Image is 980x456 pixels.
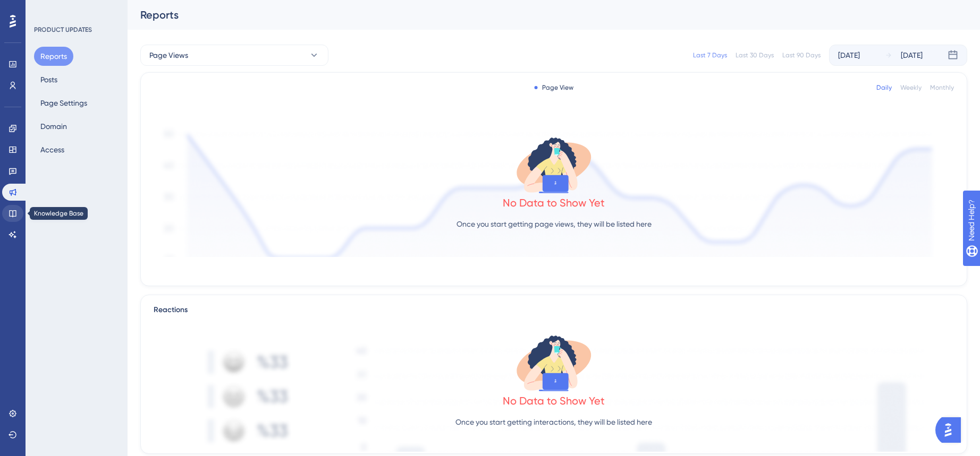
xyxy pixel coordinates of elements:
div: Last 30 Days [736,51,774,59]
iframe: UserGuiding AI Assistant Launcher [935,414,967,446]
div: Last 7 Days [693,51,727,59]
div: [DATE] [838,49,860,62]
div: No Data to Show Yet [503,195,605,210]
div: Weekly [900,83,922,92]
button: Reports [34,47,73,66]
div: Reactions [154,304,954,316]
span: Need Help? [25,3,66,15]
div: PRODUCT UPDATES [34,25,92,34]
span: Page Views [149,49,188,62]
div: Daily [876,83,892,92]
div: Monthly [930,83,954,92]
div: [DATE] [901,49,923,62]
div: No Data to Show Yet [503,393,605,408]
button: Domain [34,117,73,136]
div: Last 90 Days [782,51,821,59]
p: Once you start getting page views, they will be listed here [457,218,652,230]
button: Access [34,140,71,159]
button: Page Views [140,45,328,66]
div: Reports [140,7,941,22]
div: Page View [535,83,573,92]
p: Once you start getting interactions, they will be listed here [455,416,652,428]
button: Posts [34,70,64,89]
button: Page Settings [34,93,94,113]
